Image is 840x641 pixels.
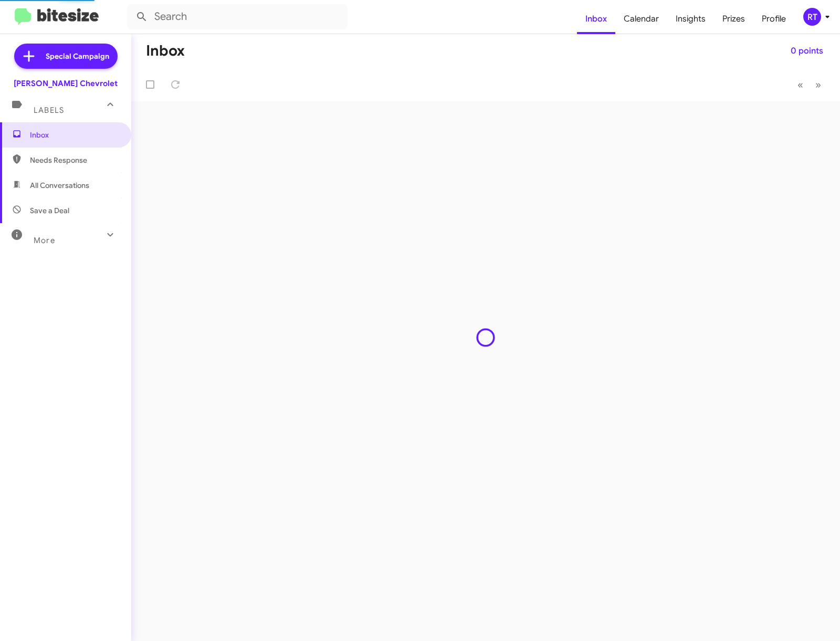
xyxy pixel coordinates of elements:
[794,8,828,26] button: RT
[615,4,667,34] a: Calendar
[34,106,64,115] span: Labels
[791,41,823,60] span: 0 points
[14,78,118,89] div: [PERSON_NAME] Chevrolet
[753,4,794,34] a: Profile
[30,180,89,191] span: All Conversations
[46,51,109,61] span: Special Campaign
[792,74,827,96] nav: Page navigation example
[30,130,119,140] span: Inbox
[667,4,714,34] a: Insights
[809,74,827,96] button: Next
[127,4,348,29] input: Search
[782,41,832,60] button: 0 points
[146,43,185,59] h1: Inbox
[34,236,55,245] span: More
[30,155,119,165] span: Needs Response
[791,74,810,96] button: Previous
[30,205,69,216] span: Save a Deal
[714,4,753,34] a: Prizes
[803,8,821,26] div: RT
[577,4,615,34] a: Inbox
[797,78,803,91] span: «
[815,78,821,91] span: »
[14,44,118,69] a: Special Campaign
